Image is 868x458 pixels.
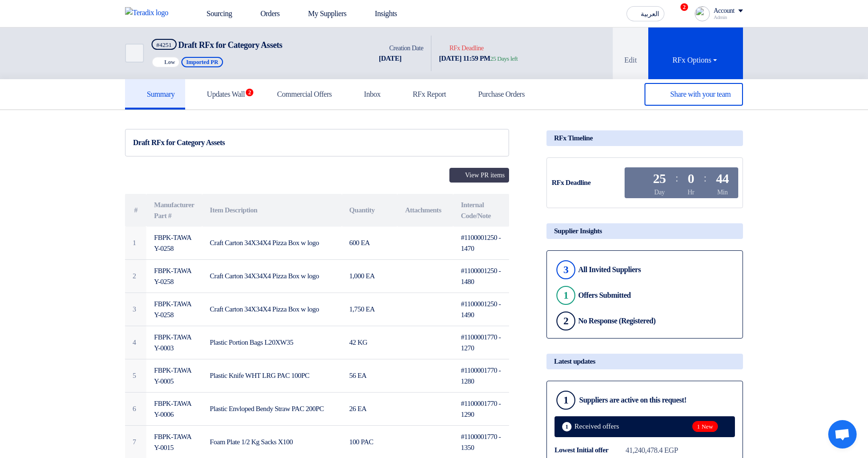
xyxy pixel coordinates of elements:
td: Plastic Portion Bags L20XW35 [202,326,341,359]
a: Summary [125,79,185,110]
img: Teradix logo [125,7,174,18]
div: Suppliers are active on this request! [579,395,687,404]
div: : [704,169,707,186]
span: العربية [641,11,659,18]
td: #1100001250 - 1470 [453,227,509,260]
div: Draft RFx for Category Assets [133,137,501,148]
a: Purchase Orders [456,79,535,110]
div: RFx Options [672,55,719,66]
td: Plastic Knife WHT LRG PAC 100PC [202,359,341,393]
td: #1100001250 - 1480 [453,260,509,293]
a: Sourcing [186,3,240,24]
div: Creation Date [379,43,423,53]
td: #1100001770 - 1270 [453,326,509,359]
div: [DATE] [379,53,423,64]
th: Manufacturer Part # [146,194,202,227]
button: View PR items [449,168,509,183]
a: Insights [354,3,405,24]
td: 3 [125,293,146,326]
div: 41,240,478.4 EGP [626,445,678,456]
td: FBPK-TAWAY-0258 [146,260,202,293]
td: FBPK-TAWAY-0006 [146,393,202,426]
div: Day [654,187,665,197]
h5: Summary [135,90,175,99]
div: 1 [556,286,575,305]
a: Inbox [342,79,391,110]
div: RFx Timeline [546,130,743,146]
td: Craft Carton 34X34X4 Pizza Box w logo [202,293,341,326]
button: العربية [626,6,664,21]
th: Item Description [202,194,341,227]
td: #1100001770 - 1290 [453,393,509,426]
td: FBPK-TAWAY-0258 [146,227,202,260]
td: 5 [125,359,146,393]
th: # [125,194,146,227]
td: FBPK-TAWAY-0003 [146,326,202,359]
span: Share with your team [670,90,731,98]
div: 3 [556,260,575,279]
div: Latest updates [546,354,743,369]
div: 25 Days left [490,54,518,64]
div: 0 [688,172,694,185]
h5: Commercial Offers [266,90,332,99]
td: 42 KG [342,326,398,359]
a: RFx Report [391,79,456,110]
div: [DATE] 11:59 PM [439,53,518,64]
span: Draft RFx for Category Assets [178,40,282,50]
td: 2 [125,260,146,293]
a: Orders [240,3,287,24]
h5: Draft RFx for Category Assets [152,39,282,51]
div: RFx Deadline [552,177,623,188]
div: 25 [653,172,666,185]
td: 1,750 EA [342,293,398,326]
span: 1 New [692,421,718,432]
th: Internal Code/Note [453,194,509,227]
div: Hr [688,187,694,197]
div: 1 [556,391,575,410]
div: Supplier Insights [546,223,743,239]
h5: Inbox [353,90,381,99]
td: #1100001250 - 1490 [453,293,509,326]
span: Received offers [574,423,619,430]
div: All Invited Suppliers [578,265,641,274]
td: 1,000 EA [342,260,398,293]
td: 6 [125,393,146,426]
a: Commercial Offers [255,79,342,110]
a: My Suppliers [287,3,354,24]
div: RFx Deadline [439,43,518,53]
h5: Purchase Orders [467,90,525,99]
td: 600 EA [342,227,398,260]
td: Craft Carton 34X34X4 Pizza Box w logo [202,260,341,293]
span: 2 [246,89,253,96]
div: 1 [562,422,572,431]
td: 1 [125,227,146,260]
h5: RFx Report [402,90,446,99]
div: : [675,169,678,186]
div: Offers Submitted [578,291,631,300]
td: Craft Carton 34X34X4 Pizza Box w logo [202,227,341,260]
th: Quantity [342,194,398,227]
a: Updates Wall2 [185,79,255,110]
a: 1 Received offers 1 New [555,416,735,437]
div: No Response (Registered) [578,316,655,325]
span: Imported PR [181,57,223,67]
th: Attachments [397,194,453,227]
span: Low [164,59,175,65]
div: Account [714,7,734,15]
div: Open chat [828,420,857,449]
div: 2 [556,311,575,330]
div: Admin [714,15,743,20]
button: Edit [613,27,648,79]
button: RFx Options [648,27,743,79]
td: #1100001770 - 1280 [453,359,509,393]
h5: Updates Wall [196,90,245,99]
td: Plastic Envloped Bendy Straw PAC 200PC [202,393,341,426]
div: 44 [716,172,729,185]
div: Lowest Initial offer [555,445,626,456]
td: 26 EA [342,393,398,426]
td: 4 [125,326,146,359]
td: FBPK-TAWAY-0005 [146,359,202,393]
td: FBPK-TAWAY-0258 [146,293,202,326]
div: Min [717,187,728,197]
div: #4251 [156,42,172,48]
